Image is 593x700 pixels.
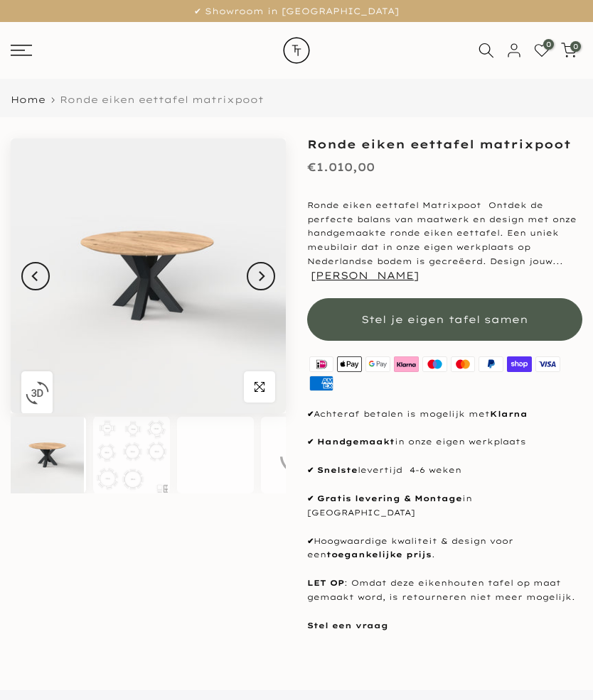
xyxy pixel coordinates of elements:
[534,43,550,58] a: 0
[490,409,528,419] strong: Klarna
[561,43,577,58] a: 0
[18,4,575,19] p: ✔ Showroom in [GEOGRAPHIC_DATA]
[420,355,449,374] img: maestro
[307,435,582,449] p: in onze eigen werkplaats
[11,95,46,104] a: Home
[21,262,50,290] button: Previous
[307,464,582,478] p: levertijd 4-6 weken
[307,355,336,374] img: ideal
[570,41,581,52] span: 0
[307,408,582,422] p: Achteraf betalen is mogelijk met
[279,435,319,475] img: 3D_icon.svg
[26,381,49,405] img: 3D_icon.svg
[449,355,477,374] img: master
[477,355,506,374] img: paypal
[307,493,314,503] strong: ✔
[272,22,321,79] img: trend-table
[326,549,432,559] strong: toegankelijke prijs
[311,269,419,282] button: [PERSON_NAME]
[392,355,420,374] img: klarna
[361,313,528,326] span: Stel je eigen tafel samen
[317,437,395,447] strong: Handgemaakt
[307,409,314,419] strong: ✔
[307,576,582,605] p: : Omdat deze eikenhouten tafel op maat gemaakt word, is retourneren niet meer mogelijk.
[307,535,582,563] p: Hoogwaardige kwaliteit & design voor een .
[336,355,364,374] img: apple pay
[1,628,73,699] iframe: toggle-frame
[307,298,582,341] button: Stel je eigen tafel samen
[307,437,314,447] strong: ✔
[307,620,388,630] a: Stel een vraag
[534,355,562,374] img: visa
[60,94,264,105] span: Ronde eiken eettafel matrixpoot
[247,262,275,290] button: Next
[307,465,314,475] strong: ✔
[307,199,582,284] p: Ronde eiken eettafel Matrixpoot Ontdek de perfecte balans van maatwerk en design met onze handgem...
[317,465,358,475] strong: Snelste
[317,493,462,503] strong: Gratis levering & Montage
[307,157,375,177] div: €1.010,00
[307,536,314,546] strong: ✔
[543,39,554,50] span: 0
[307,578,344,588] strong: LET OP
[307,492,582,520] p: in [GEOGRAPHIC_DATA]
[506,355,534,374] img: shopify pay
[307,138,582,150] h1: Ronde eiken eettafel matrixpoot
[364,355,392,374] img: google pay
[307,374,336,393] img: american express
